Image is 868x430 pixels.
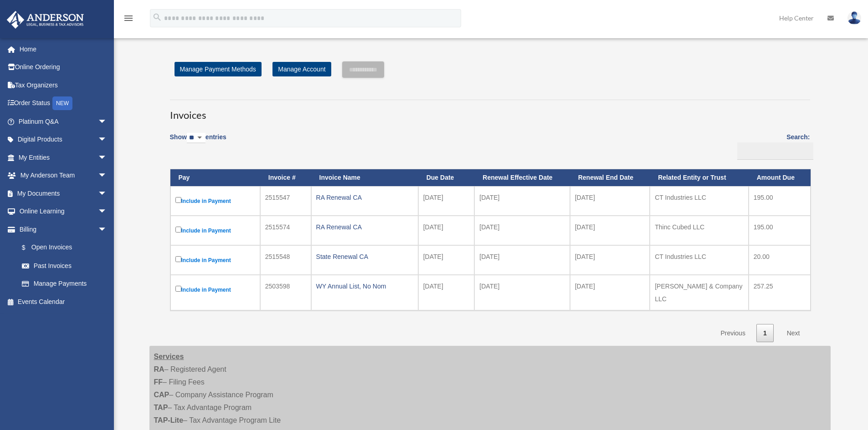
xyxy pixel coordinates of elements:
[260,275,311,310] td: 2503598
[6,202,121,221] a: Online Learningarrow_drop_down
[272,62,331,76] a: Manage Account
[418,245,475,275] td: [DATE]
[187,133,205,143] select: Showentries
[13,238,112,257] a: $Open Invoices
[152,12,162,22] i: search
[175,284,255,295] label: Include in Payment
[175,227,181,233] input: Include in Payment
[260,169,311,186] th: Invoice #: activate to sort column ascending
[780,324,807,343] a: Next
[154,378,163,386] strong: FF
[123,16,134,24] a: menu
[650,169,749,186] th: Related Entity or Trust: activate to sort column ascending
[98,202,116,221] span: arrow_drop_down
[650,216,749,245] td: Thinc Cubed LLC
[260,245,311,275] td: 2515548
[98,131,116,149] span: arrow_drop_down
[734,132,810,160] label: Search:
[570,275,650,310] td: [DATE]
[749,186,811,216] td: 195.00
[570,186,650,216] td: [DATE]
[474,245,570,275] td: [DATE]
[6,76,121,94] a: Tax Organizers
[170,100,810,122] h3: Invoices
[6,58,121,76] a: Online Ordering
[570,169,650,186] th: Renewal End Date: activate to sort column ascending
[98,112,116,131] span: arrow_drop_down
[474,216,570,245] td: [DATE]
[170,132,226,152] label: Show entries
[650,186,749,216] td: CT Industries LLC
[418,186,475,216] td: [DATE]
[175,286,181,292] input: Include in Payment
[260,216,311,245] td: 2515574
[570,216,650,245] td: [DATE]
[98,220,116,239] span: arrow_drop_down
[175,254,255,266] label: Include in Payment
[13,275,116,293] a: Manage Payments
[52,96,72,110] div: NEW
[6,167,121,185] a: My Anderson Teamarrow_drop_down
[474,186,570,216] td: [DATE]
[311,169,418,186] th: Invoice Name: activate to sort column ascending
[737,142,813,160] input: Search:
[98,184,116,203] span: arrow_drop_down
[154,365,164,373] strong: RA
[749,169,811,186] th: Amount Due: activate to sort column ascending
[6,220,116,238] a: Billingarrow_drop_down
[175,256,181,262] input: Include in Payment
[6,148,121,167] a: My Entitiesarrow_drop_down
[650,275,749,310] td: [PERSON_NAME] & Company LLC
[27,242,31,253] span: $
[175,197,181,203] input: Include in Payment
[260,186,311,216] td: 2515547
[316,221,413,233] div: RA Renewal CA
[170,169,260,186] th: Pay: activate to sort column descending
[13,257,116,275] a: Past Invoices
[756,324,774,343] a: 1
[98,167,116,185] span: arrow_drop_down
[418,275,475,310] td: [DATE]
[4,11,87,29] img: Anderson Advisors Platinum Portal
[154,391,169,399] strong: CAP
[749,275,811,310] td: 257.25
[6,293,121,311] a: Events Calendar
[123,13,134,24] i: menu
[6,112,121,131] a: Platinum Q&Aarrow_drop_down
[98,148,116,167] span: arrow_drop_down
[749,245,811,275] td: 20.00
[6,94,121,113] a: Order StatusNEW
[6,131,121,149] a: Digital Productsarrow_drop_down
[175,62,262,76] a: Manage Payment Methods
[749,216,811,245] td: 195.00
[316,191,413,204] div: RA Renewal CA
[154,416,184,424] strong: TAP-Lite
[474,275,570,310] td: [DATE]
[570,245,650,275] td: [DATE]
[418,216,475,245] td: [DATE]
[175,225,255,236] label: Include in Payment
[316,280,413,293] div: WY Annual List, No Nom
[650,245,749,275] td: CT Industries LLC
[847,11,861,25] img: User Pic
[175,195,255,207] label: Include in Payment
[6,40,121,58] a: Home
[154,353,184,360] strong: Services
[474,169,570,186] th: Renewal Effective Date: activate to sort column ascending
[714,324,752,343] a: Previous
[6,184,121,202] a: My Documentsarrow_drop_down
[154,404,168,411] strong: TAP
[418,169,475,186] th: Due Date: activate to sort column ascending
[316,250,413,263] div: State Renewal CA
